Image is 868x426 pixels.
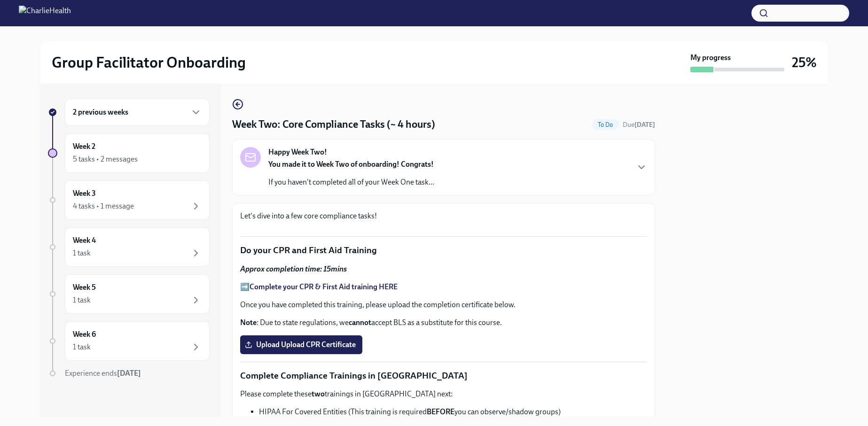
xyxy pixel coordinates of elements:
strong: Happy Week Two! [268,147,327,157]
div: 1 task [73,248,91,258]
h6: Week 3 [73,188,96,199]
p: Please complete these trainings in [GEOGRAPHIC_DATA] next: [240,389,647,399]
strong: two [312,389,325,398]
strong: Note [240,318,257,327]
div: 5 tasks • 2 messages [73,154,138,164]
strong: BEFORE [427,407,454,416]
strong: My progress [690,53,731,63]
p: Once you have completed this training, please upload the completion certificate below. [240,300,647,310]
div: 4 tasks • 1 message [73,201,134,211]
h2: Group Facilitator Onboarding [52,53,246,72]
strong: [DATE] [634,121,655,129]
strong: cannot [349,318,371,327]
label: Upload Upload CPR Certificate [240,335,362,354]
span: Upload Upload CPR Certificate [247,340,356,349]
span: To Do [592,121,619,128]
p: Complete Compliance Trainings in [GEOGRAPHIC_DATA] [240,370,647,382]
div: 1 task [73,342,91,352]
h6: Week 2 [73,141,95,152]
div: 1 task [73,295,91,305]
a: Week 25 tasks • 2 messages [48,133,210,173]
strong: Approx completion time: 15mins [240,264,347,273]
p: ➡️ [240,282,647,292]
img: CharlieHealth [19,6,71,21]
li: HIPAA For Covered Entities (This training is required you can observe/shadow groups) [259,407,647,417]
p: If you haven't completed all of your Week One task... [268,177,434,187]
span: Experience ends [65,369,141,378]
a: Complete your CPR & First Aid training HERE [250,282,398,291]
p: Do your CPR and First Aid Training [240,244,647,256]
h6: Week 6 [73,329,96,340]
a: Week 61 task [48,321,210,361]
h4: Week Two: Core Compliance Tasks (~ 4 hours) [232,117,435,132]
h6: Week 4 [73,235,96,246]
h3: 25% [792,54,817,71]
span: October 13th, 2025 09:00 [623,120,655,129]
h6: Week 5 [73,282,96,293]
strong: [DATE] [117,369,141,378]
a: Week 41 task [48,227,210,267]
strong: You made it to Week Two of onboarding! Congrats! [268,160,434,169]
h6: 2 previous weeks [73,107,128,117]
a: Week 51 task [48,274,210,314]
a: Week 34 tasks • 1 message [48,180,210,220]
span: Due [623,121,655,129]
p: Let's dive into a few core compliance tasks! [240,211,647,221]
div: 2 previous weeks [65,99,210,126]
p: : Due to state regulations, we accept BLS as a substitute for this course. [240,318,647,328]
